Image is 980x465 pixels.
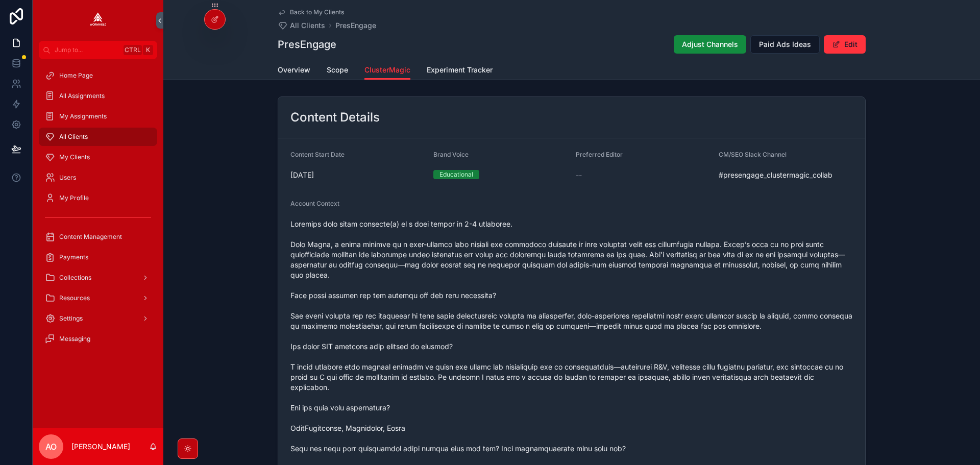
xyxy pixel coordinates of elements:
[278,20,325,31] a: All Clients
[290,151,345,158] span: Content Start Date
[290,109,380,126] h2: Content Details
[144,46,152,54] span: K
[124,45,142,55] span: Ctrl
[290,20,325,31] span: All Clients
[90,12,106,29] img: App logo
[278,37,336,52] h1: PresEngage
[824,35,866,54] button: Edit
[45,440,57,453] span: AO
[278,65,310,75] span: Overview
[59,314,83,323] span: Settings
[39,66,157,85] a: Home Page
[39,128,157,146] a: All Clients
[439,170,473,179] div: Educational
[759,39,811,50] span: Paid Ads Ideas
[364,65,410,75] span: ClusterMagic
[59,133,88,141] span: All Clients
[290,8,344,16] span: Back to My Clients
[335,20,376,31] a: PresEngage
[290,200,339,207] span: Account Context
[290,170,425,180] span: [DATE]
[39,148,157,166] a: My Clients
[719,151,787,158] span: CM/SEO Slack Channel
[55,46,119,54] span: Jump to...
[576,170,582,180] span: --
[674,35,746,54] button: Adjust Channels
[682,39,738,50] span: Adjust Channels
[39,248,157,266] a: Payments
[39,289,157,307] a: Resources
[39,87,157,105] a: All Assignments
[59,71,93,80] span: Home Page
[427,65,493,75] span: Experiment Tracker
[750,35,820,54] button: Paid Ads Ideas
[71,442,130,452] p: [PERSON_NAME]
[59,274,91,282] span: Collections
[59,233,122,241] span: Content Management
[327,65,348,75] span: Scope
[427,61,493,81] a: Experiment Tracker
[59,174,76,182] span: Users
[39,107,157,126] a: My Assignments
[39,309,157,328] a: Settings
[59,335,90,343] span: Messaging
[59,194,89,202] span: My Profile
[39,41,157,59] button: Jump to...CtrlK
[39,189,157,207] a: My Profile
[576,151,623,158] span: Preferred Editor
[39,228,157,246] a: Content Management
[33,59,163,361] div: scrollable content
[278,61,310,81] a: Overview
[59,153,90,161] span: My Clients
[327,61,348,81] a: Scope
[59,92,105,100] span: All Assignments
[433,151,469,158] span: Brand Voice
[59,112,107,120] span: My Assignments
[59,294,90,302] span: Resources
[278,8,344,16] a: Back to My Clients
[719,170,853,180] span: #presengage_clustermagic_collab
[59,253,88,261] span: Payments
[364,61,410,80] a: ClusterMagic
[39,330,157,348] a: Messaging
[39,268,157,287] a: Collections
[39,168,157,187] a: Users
